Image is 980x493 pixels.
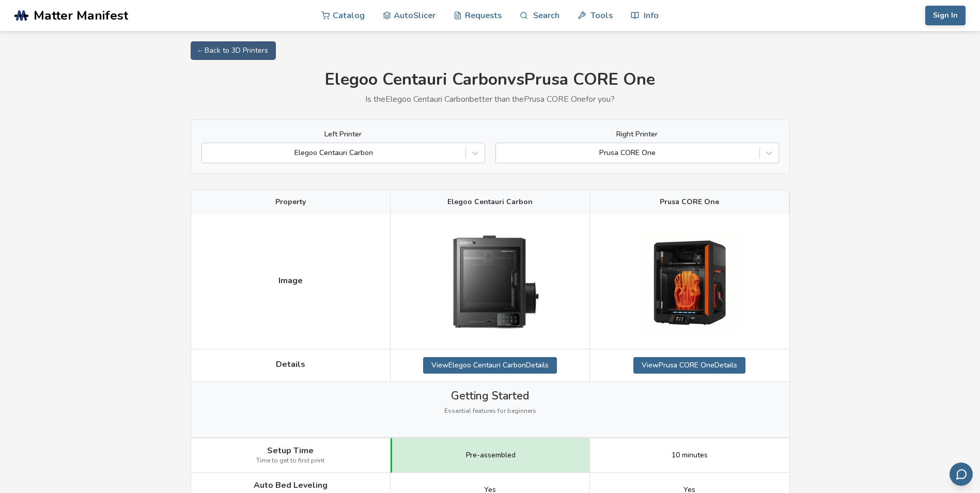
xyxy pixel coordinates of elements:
span: Image [278,276,303,285]
label: Left Printer [201,130,485,138]
a: ViewPrusa CORE OneDetails [633,357,745,374]
span: 10 minutes [672,451,708,459]
span: Pre-assembled [466,451,516,459]
a: ← Back to 3D Printers [191,41,276,60]
span: Essential features for beginners [444,408,536,415]
button: Send feedback via email [950,463,973,486]
h1: Elegoo Centauri Carbon vs Prusa CORE One [191,70,790,89]
span: Property [275,198,306,206]
span: Getting Started [451,390,529,402]
span: Auto Bed Leveling [254,481,328,490]
span: Details [276,360,305,369]
a: ViewElegoo Centauri CarbonDetails [423,357,557,374]
span: Setup Time [267,446,314,455]
label: Right Printer [495,130,779,138]
span: Elegoo Centauri Carbon [447,198,533,206]
input: Elegoo Centauri Carbon [207,149,209,157]
span: Matter Manifest [34,8,128,23]
input: Prusa CORE One [501,149,503,157]
span: Time to get to first print [256,457,324,465]
span: Prusa CORE One [660,198,719,206]
img: Elegoo Centauri Carbon [438,222,541,341]
img: Prusa CORE One [638,230,741,333]
button: Sign In [925,6,966,25]
p: Is the Elegoo Centauri Carbon better than the Prusa CORE One for you? [191,95,790,104]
